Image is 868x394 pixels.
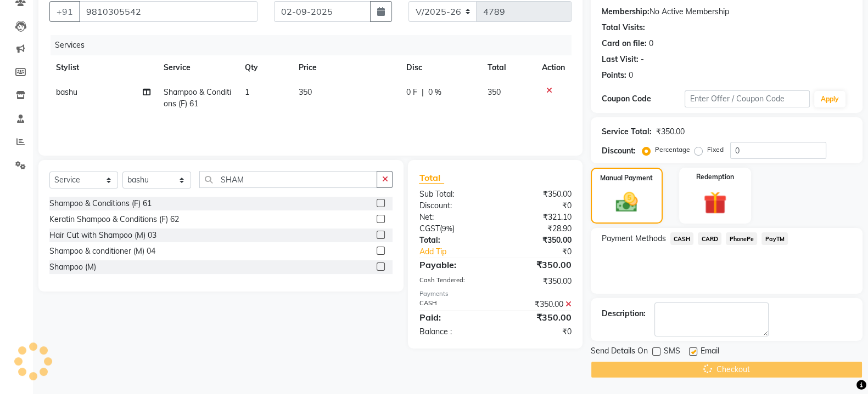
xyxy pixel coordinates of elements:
input: Search by Name/Mobile/Email/Code [79,1,257,22]
img: _gift.svg [696,189,733,217]
span: 0 F [406,87,417,98]
img: _cash.svg [609,190,645,215]
div: CASH [411,299,495,310]
div: Total: [411,235,495,246]
span: Send Details On [591,345,648,359]
div: ₹350.00 [495,311,580,324]
div: Description: [602,308,646,319]
span: SMS [664,345,680,359]
span: CGST [419,224,439,233]
div: Discount: [411,200,495,212]
div: ( ) [411,223,495,235]
div: ₹350.00 [495,276,580,287]
div: 0 [629,70,633,81]
div: Services [51,35,580,55]
div: Points: [602,70,626,81]
a: Add Tip [411,246,509,258]
div: ₹350.00 [656,126,685,138]
div: Hair Cut with Shampoo (M) 03 [49,230,156,241]
th: Service [157,55,238,80]
span: Payment Methods [602,233,666,244]
span: Shampoo & Conditions (F) 61 [164,87,231,109]
div: Total Visits: [602,22,645,33]
label: Redemption [696,172,734,182]
div: No Active Membership [602,6,852,18]
div: Payments [419,289,571,299]
div: Net: [411,212,495,223]
div: Shampoo & conditioner (M) 04 [49,245,155,257]
span: 0 % [428,87,441,98]
div: ₹350.00 [495,235,580,246]
div: Service Total: [602,126,652,138]
div: Balance : [411,326,495,338]
span: 350 [488,87,501,97]
span: Total [419,172,444,184]
div: 0 [649,38,653,49]
input: Enter Offer / Coupon Code [685,90,810,107]
div: Last Visit: [602,54,639,65]
th: Action [535,55,572,80]
th: Disc [400,55,481,80]
span: PayTM [761,232,788,245]
div: ₹350.00 [495,258,580,271]
span: | [422,87,424,98]
input: Search or Scan [199,171,377,188]
div: Cash Tendered: [411,276,495,287]
th: Price [292,55,400,80]
div: ₹0 [509,246,580,258]
div: ₹0 [495,326,580,338]
span: bashu [56,87,77,97]
div: Shampoo (M) [49,261,96,273]
button: +91 [49,1,80,22]
span: 9% [441,224,452,233]
div: Membership: [602,6,649,18]
span: CARD [698,232,721,245]
div: Card on file: [602,38,647,49]
button: Apply [814,91,845,107]
span: 1 [245,87,249,97]
div: ₹350.00 [495,189,580,200]
div: Sub Total: [411,189,495,200]
div: Payable: [411,258,495,271]
span: 350 [299,87,312,97]
div: Discount: [602,145,636,157]
div: - [641,54,644,65]
label: Fixed [707,145,724,155]
div: Shampoo & Conditions (F) 61 [49,198,152,209]
div: ₹28.90 [495,223,580,235]
div: Keratin Shampoo & Conditions (F) 62 [49,214,179,225]
div: ₹321.10 [495,212,580,223]
div: Paid: [411,311,495,324]
div: ₹350.00 [495,299,580,310]
span: CASH [670,232,694,245]
label: Manual Payment [600,173,653,183]
span: Email [701,345,719,359]
label: Percentage [655,145,690,155]
div: Coupon Code [602,93,685,105]
th: Total [481,55,535,80]
span: PhonePe [726,232,757,245]
div: ₹0 [495,200,580,212]
th: Stylist [49,55,157,80]
th: Qty [238,55,293,80]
